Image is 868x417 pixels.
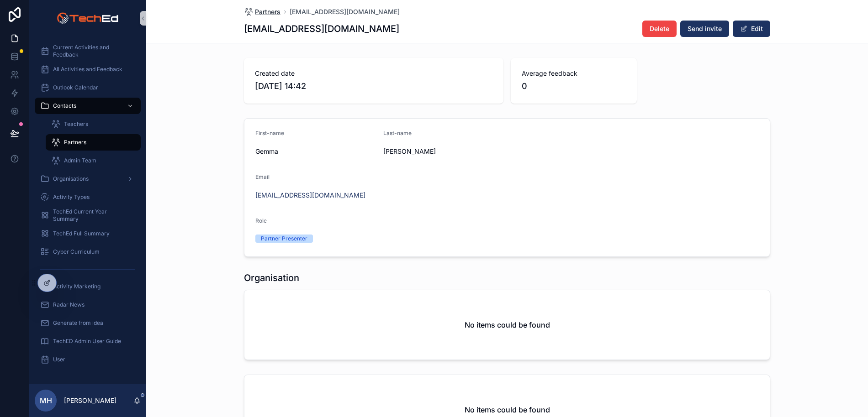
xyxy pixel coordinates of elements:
[290,7,400,16] a: [EMAIL_ADDRESS][DOMAIN_NAME]
[53,193,90,201] span: Activity Types
[64,396,116,405] p: [PERSON_NAME]
[53,208,132,223] span: TechEd Current Year Summary
[255,173,270,180] span: Email
[53,301,85,308] span: Radar News
[35,171,141,187] a: Organisations
[53,66,122,73] span: All Activities and Feedback
[383,147,504,156] span: [PERSON_NAME]
[35,315,141,331] a: Generate from idea
[64,157,96,164] span: Admin Team
[465,404,550,415] h2: No items could be found
[35,189,141,205] a: Activity Types
[53,44,132,58] span: Current Activities and Feedback
[465,319,550,330] h2: No items could be found
[53,319,103,327] span: Generate from idea
[29,36,146,380] div: scrollable content
[680,21,729,37] button: Send invite
[35,244,141,260] a: Cyber Curriculum
[244,7,281,16] a: Partners
[53,356,65,363] span: User
[244,22,399,35] h1: [EMAIL_ADDRESS][DOMAIN_NAME]
[522,80,626,93] span: 0
[40,395,52,406] span: MH
[35,278,141,295] a: Activity Marketing
[35,207,141,224] a: TechEd Current Year Summary
[35,225,141,242] a: TechEd Full Summary
[255,130,284,136] span: First-name
[53,283,101,290] span: Activity Marketing
[64,139,86,146] span: Partners
[255,69,492,78] span: Created date
[35,79,141,96] a: Outlook Calendar
[35,98,141,114] a: Contacts
[46,134,141,151] a: Partners
[64,120,88,128] span: Teachers
[261,235,307,243] div: Partner Presenter
[255,147,376,156] span: Gemma
[35,333,141,349] a: TechED Admin User Guide
[53,338,121,345] span: TechED Admin User Guide
[35,297,141,313] a: Radar News
[53,248,100,255] span: Cyber Curriculum
[35,43,141,59] a: Current Activities and Feedback
[688,24,722,33] span: Send invite
[642,21,677,37] button: Delete
[650,24,669,33] span: Delete
[383,130,412,136] span: Last-name
[53,230,110,237] span: TechEd Full Summary
[255,191,365,200] a: [EMAIL_ADDRESS][DOMAIN_NAME]
[46,116,141,132] a: Teachers
[255,80,492,93] span: [DATE] 14:42
[244,271,299,284] h1: Organisation
[53,84,98,91] span: Outlook Calendar
[53,175,89,182] span: Organisations
[57,11,118,26] img: App logo
[255,217,267,224] span: Role
[522,69,626,78] span: Average feedback
[53,102,76,109] span: Contacts
[35,351,141,368] a: User
[255,7,281,16] span: Partners
[733,21,770,37] button: Edit
[35,61,141,78] a: All Activities and Feedback
[46,152,141,169] a: Admin Team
